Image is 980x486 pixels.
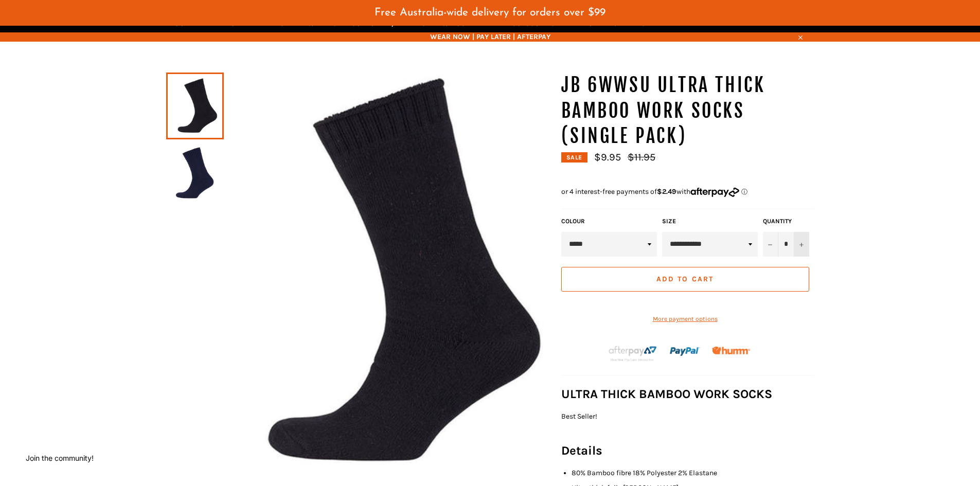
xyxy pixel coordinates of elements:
span: Free Australia-wide delivery for orders over $99 [375,7,605,18]
button: Increase item quantity by one [794,232,809,257]
h3: ULTRA THICK BAMBOO WORK SOCKS [561,386,814,403]
span: $9.95 [594,151,621,163]
label: Quantity [763,217,809,226]
img: Humm_core_logo_RGB-01_300x60px_small_195d8312-4386-4de7-b182-0ef9b6303a37.png [712,347,750,354]
s: $11.95 [628,151,655,163]
label: COLOUR [561,217,657,226]
h1: JB 6WWSU Ultra Thick Bamboo Work Socks (Single pack) [561,73,814,149]
p: Best Seller! [561,411,814,421]
img: Afterpay-Logo-on-dark-bg_large.png [608,345,658,362]
span: WEAR NOW | PAY LATER | AFTERPAY [166,32,814,42]
a: More payment options [561,315,809,323]
button: Reduce item quantity by one [763,232,778,257]
span: Add to Cart [656,275,714,283]
button: Join the community! [26,454,94,462]
img: paypal.png [670,336,700,367]
button: Add to Cart [561,267,809,292]
h3: Details [561,442,814,459]
div: Sale [561,152,587,163]
label: Size [662,217,758,226]
img: JB 6WWSU Ultra Thick Bamboo Work Socks (Single pack) - Workin' Gear [171,145,219,201]
li: 80% Bamboo fibre 18% Polyester 2% Elastane [572,468,814,478]
img: JB 6WWSU Ultra Thick Bamboo Work Socks (Single pack) - Workin' Gear [224,73,551,472]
